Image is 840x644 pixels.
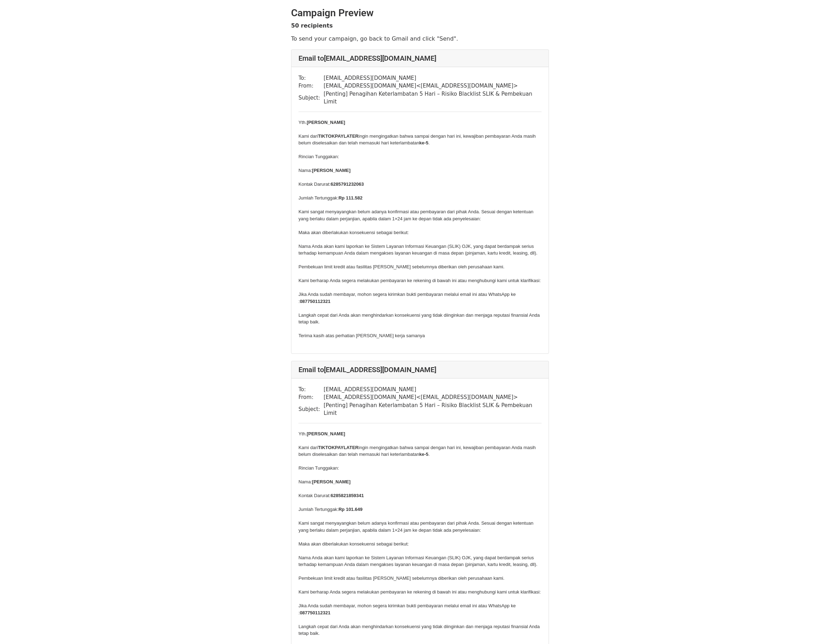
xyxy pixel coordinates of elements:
span: TIKTOKPAYLATER [318,133,359,139]
b: [PERSON_NAME] [312,168,350,173]
p: To send your campaign, go back to Gmail and click "Send". [291,35,549,42]
h2: Campaign Preview [291,7,549,19]
b: 087750112321 [300,299,331,304]
div: Yth. [298,430,542,437]
b: 6285821859341 [331,493,364,498]
td: From: [298,393,324,401]
b: 6285791232063 [331,181,364,187]
h4: Email to [EMAIL_ADDRESS][DOMAIN_NAME] [298,365,542,374]
td: From: [298,82,324,90]
b: 087750112321 [300,610,331,615]
b: ke-5 [419,452,428,457]
strong: 50 recipients [291,22,333,29]
div: Kami dari ingin mengingatkan bahwa sampai dengan hari ini, kewajiban pembayaran Anda masih belum ... [298,133,542,339]
b: [PERSON_NAME] [312,479,350,484]
td: [EMAIL_ADDRESS][DOMAIN_NAME] < [EMAIL_ADDRESS][DOMAIN_NAME] > [324,393,542,401]
td: Subject: [298,401,324,417]
b: [PERSON_NAME] [307,120,345,125]
span: TIKTOKPAYLATER [318,445,359,450]
h4: Email to [EMAIL_ADDRESS][DOMAIN_NAME] [298,54,542,62]
b: ke-5 [419,140,428,145]
td: Subject: [298,90,324,106]
div: Yth. [298,119,542,126]
b: Rp 111.582 [338,195,362,201]
b: Rp 101.649 [338,507,362,512]
b: [PERSON_NAME] [307,431,345,436]
td: [Penting] Penagihan Keterlambatan 5 Hari – Risiko Blacklist SLIK & Pembekuan Limit [324,90,542,106]
td: To: [298,386,324,394]
td: [EMAIL_ADDRESS][DOMAIN_NAME] [324,74,542,82]
td: [EMAIL_ADDRESS][DOMAIN_NAME] [324,386,542,394]
td: To: [298,74,324,82]
td: [EMAIL_ADDRESS][DOMAIN_NAME] < [EMAIL_ADDRESS][DOMAIN_NAME] > [324,82,542,90]
td: [Penting] Penagihan Keterlambatan 5 Hari – Risiko Blacklist SLIK & Pembekuan Limit [324,401,542,417]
